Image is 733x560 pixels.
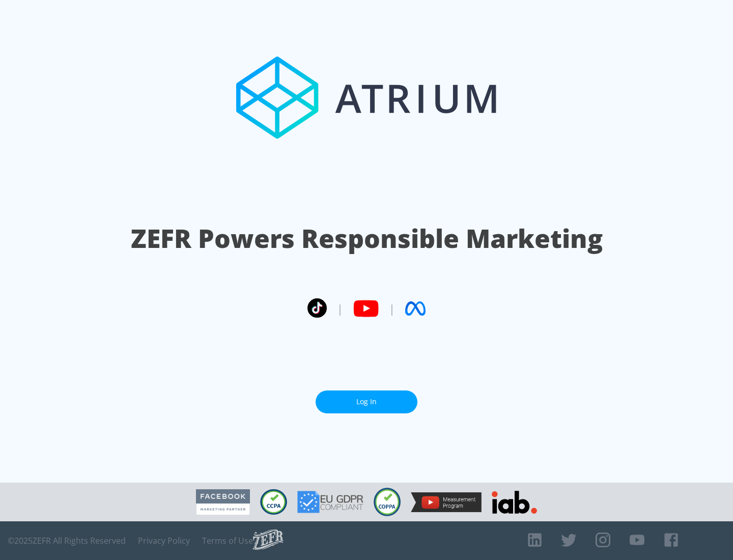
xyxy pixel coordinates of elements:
img: Facebook Marketing Partner [196,489,250,515]
img: IAB [492,491,537,514]
a: Privacy Policy [138,536,190,546]
img: GDPR Compliant [297,491,363,513]
span: | [389,301,395,316]
img: CCPA Compliant [260,489,287,515]
h1: ZEFR Powers Responsible Marketing [131,221,603,256]
img: YouTube Measurement Program [411,492,482,512]
img: COPPA Compliant [374,488,401,516]
span: | [337,301,343,316]
span: © 2025 ZEFR All Rights Reserved [8,536,126,546]
a: Terms of Use [202,536,253,546]
a: Log In [316,390,417,413]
